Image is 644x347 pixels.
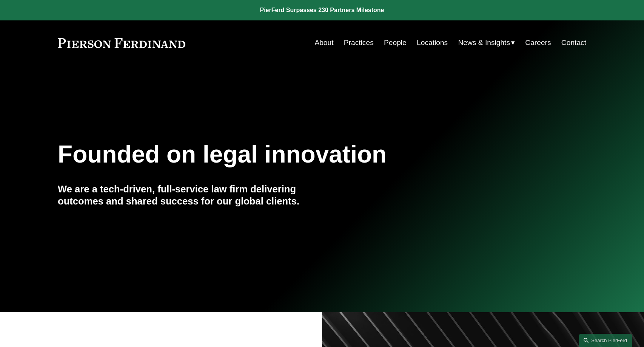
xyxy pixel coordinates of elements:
a: Search this site [579,334,632,347]
a: Locations [417,36,448,50]
a: Practices [344,36,374,50]
h1: Founded on legal innovation [58,141,498,168]
a: Contact [561,36,586,50]
a: folder dropdown [458,36,515,50]
a: Careers [525,36,551,50]
a: About [314,36,333,50]
h4: We are a tech-driven, full-service law firm delivering outcomes and shared success for our global... [58,183,322,208]
a: People [384,36,407,50]
span: News & Insights [458,36,510,50]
